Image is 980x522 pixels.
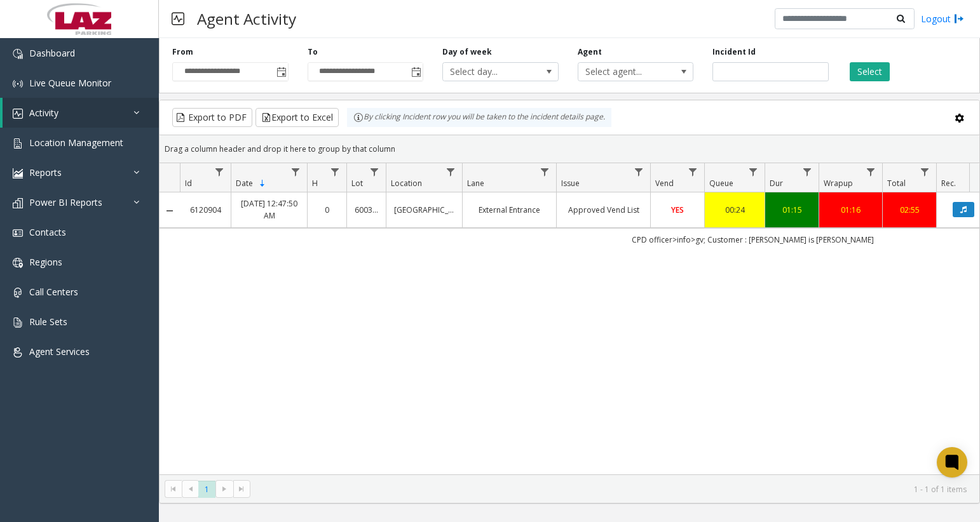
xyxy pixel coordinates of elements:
[29,286,78,298] span: Call Centers
[916,163,934,180] a: Total Filter Menu
[29,137,123,149] span: Location Management
[29,316,67,328] span: Rule Sets
[536,163,554,180] a: Lane Filter Menu
[827,204,875,216] a: 01:16
[255,108,339,127] button: Export to Excel
[655,178,674,189] span: Vend
[172,46,193,58] label: From
[353,112,364,123] img: infoIcon.svg
[315,204,339,216] a: 0
[770,178,783,189] span: Dur
[712,204,757,216] a: 00:24
[561,178,580,189] span: Issue
[391,178,422,189] span: Location
[862,163,880,180] a: Wrapup Filter Menu
[13,228,23,238] img: 'icon'
[29,345,90,358] span: Agent Services
[13,318,23,328] img: 'icon'
[236,178,253,189] span: Date
[954,12,964,25] img: logout
[671,204,684,215] span: YES
[824,178,853,189] span: Wrapup
[191,3,303,34] h3: Agent Activity
[257,178,268,189] span: Sortable
[745,163,762,180] a: Queue Filter Menu
[409,63,423,81] span: Toggle popup
[172,3,184,34] img: pageIcon
[351,178,363,189] span: Lot
[327,163,344,180] a: H Filter Menu
[442,46,492,58] label: Day of week
[258,484,967,495] kendo-pager-info: 1 - 1 of 1 items
[198,481,215,498] span: Page 1
[29,47,75,59] span: Dashboard
[29,256,62,268] span: Regions
[921,12,964,25] a: Logout
[443,63,534,81] span: Select day...
[13,138,23,149] img: 'icon'
[658,204,697,216] a: YES
[211,163,228,180] a: Id Filter Menu
[287,163,304,180] a: Date Filter Menu
[684,163,702,180] a: Vend Filter Menu
[630,163,648,180] a: Issue Filter Menu
[13,79,23,89] img: 'icon'
[3,98,159,128] a: Activity
[578,46,602,58] label: Agent
[712,46,756,58] label: Incident Id
[274,63,288,81] span: Toggle popup
[160,206,180,216] a: Collapse Details
[13,258,23,268] img: 'icon'
[312,178,318,189] span: H
[29,196,102,208] span: Power BI Reports
[941,178,956,189] span: Rec.
[799,163,816,180] a: Dur Filter Menu
[13,109,23,119] img: 'icon'
[355,204,378,216] a: 600350
[185,178,192,189] span: Id
[13,168,23,178] img: 'icon'
[160,163,979,474] div: Data table
[850,62,890,81] button: Select
[239,197,299,222] a: [DATE] 12:47:50 AM
[29,77,111,89] span: Live Queue Monitor
[467,178,484,189] span: Lane
[13,347,23,358] img: 'icon'
[160,138,979,160] div: Drag a column header and drop it here to group by that column
[187,204,223,216] a: 6120904
[29,107,58,119] span: Activity
[13,49,23,59] img: 'icon'
[394,204,454,216] a: [GEOGRAPHIC_DATA]
[890,204,929,216] a: 02:55
[308,46,318,58] label: To
[887,178,906,189] span: Total
[172,108,252,127] button: Export to PDF
[29,226,66,238] span: Contacts
[442,163,459,180] a: Location Filter Menu
[347,108,611,127] div: By clicking Incident row you will be taken to the incident details page.
[13,198,23,208] img: 'icon'
[773,204,811,216] a: 01:15
[709,178,733,189] span: Queue
[29,166,62,178] span: Reports
[564,204,643,216] a: Approved Vend List
[578,63,670,81] span: Select agent...
[13,288,23,298] img: 'icon'
[470,204,548,216] a: External Entrance
[366,163,383,180] a: Lot Filter Menu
